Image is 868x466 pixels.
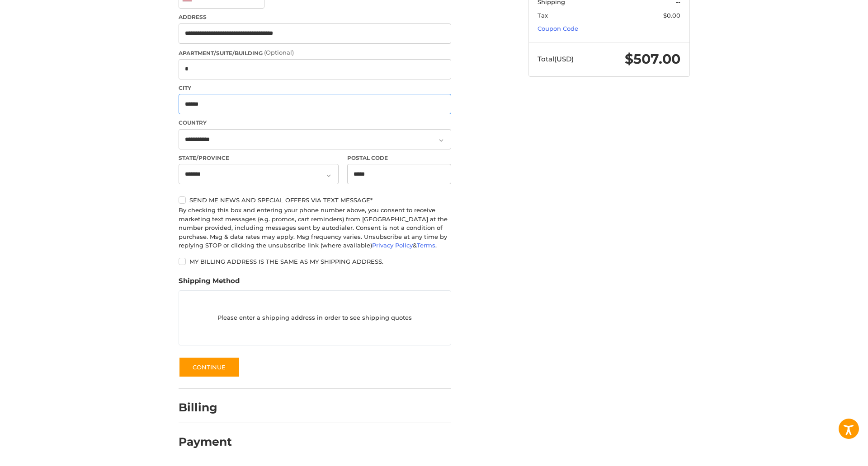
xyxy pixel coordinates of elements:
[179,84,451,92] label: City
[347,154,451,162] label: Postal Code
[179,401,231,415] h2: Billing
[538,25,578,32] a: Coupon Code
[179,206,451,250] div: By checking this box and entering your phone number above, you consent to receive marketing text ...
[179,276,240,290] legend: Shipping Method
[372,242,413,249] a: Privacy Policy
[179,196,451,204] label: Send me news and special offers via text message*
[179,13,451,21] label: Address
[663,12,680,19] span: $0.00
[417,242,435,249] a: Terms
[179,119,451,127] label: Country
[179,309,451,327] p: Please enter a shipping address in order to see shipping quotes
[538,12,548,19] span: Tax
[179,357,240,377] button: Continue
[179,48,451,57] label: Apartment/Suite/Building
[264,49,294,56] small: (Optional)
[179,154,339,162] label: State/Province
[179,258,451,265] label: My billing address is the same as my shipping address.
[179,435,232,449] h2: Payment
[538,55,574,63] span: Total (USD)
[625,51,680,67] span: $507.00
